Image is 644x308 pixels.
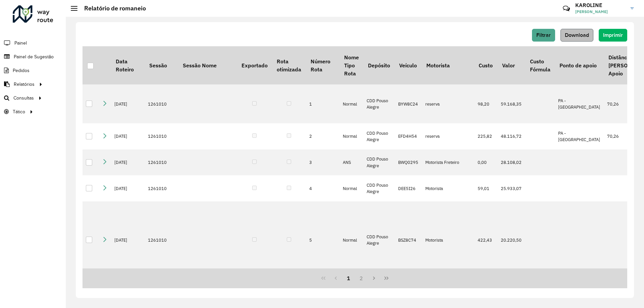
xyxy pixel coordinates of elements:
th: Rota otimizada [272,46,306,84]
h3: KAROLINE [575,2,626,8]
td: [DATE] [111,201,145,279]
span: Consultas [13,95,34,102]
th: Exportado [237,46,272,84]
td: PA - [GEOGRAPHIC_DATA] [555,84,604,123]
th: Veículo [395,46,422,84]
td: 1261010 [145,175,178,201]
th: Custo [474,46,497,84]
button: Imprimir [599,29,627,42]
td: 20.220,50 [497,201,525,279]
td: 5 [306,201,339,279]
td: 422,43 [474,201,497,279]
th: Data Roteiro [111,46,145,84]
td: PA - [GEOGRAPHIC_DATA] [555,123,604,149]
span: Pedidos [13,67,30,74]
td: BWQ0295 [395,149,422,176]
th: Depósito [363,46,394,84]
td: 48.116,72 [497,123,525,149]
th: Número Rota [306,46,339,84]
a: Contato Rápido [559,1,574,16]
td: Normal [339,201,363,279]
td: CDD Pouso Alegre [363,149,394,176]
button: Last Page [380,272,393,285]
button: Download [560,29,593,42]
td: CDD Pouso Alegre [363,84,394,123]
td: 1261010 [145,201,178,279]
td: 59.168,35 [497,84,525,123]
td: 4 [306,175,339,201]
td: ANS [339,149,363,176]
td: 0,00 [474,149,497,176]
span: Tático [13,108,25,115]
td: 2 [306,123,339,149]
td: BSZ8C74 [395,201,422,279]
button: Next Page [368,272,380,285]
td: 225,82 [474,123,497,149]
td: [DATE] [111,84,145,123]
td: 25.933,07 [497,175,525,201]
span: Painel [14,40,27,47]
h2: Relatório de romaneio [77,5,146,12]
td: 28.108,02 [497,149,525,176]
th: Custo Fórmula [525,46,555,84]
td: CDD Pouso Alegre [363,123,394,149]
td: CDD Pouso Alegre [363,201,394,279]
span: Painel de Sugestão [14,53,54,60]
td: 59,01 [474,175,497,201]
td: 1261010 [145,84,178,123]
th: Motorista [422,46,474,84]
td: 1261010 [145,123,178,149]
th: Sessão Nome [178,46,237,84]
td: EFD4H54 [395,123,422,149]
td: Normal [339,175,363,201]
button: Filtrar [532,29,555,42]
td: Normal [339,84,363,123]
span: Relatórios [14,81,35,88]
td: Motorista Freteiro [422,149,474,176]
td: 98,20 [474,84,497,123]
span: Imprimir [603,32,623,38]
td: Normal [339,123,363,149]
span: Download [565,32,589,38]
td: Motorista [422,175,474,201]
th: Valor [497,46,525,84]
button: 1 [342,272,355,285]
td: CDD Pouso Alegre [363,175,394,201]
td: reserva [422,84,474,123]
td: DEE5I26 [395,175,422,201]
td: 1 [306,84,339,123]
td: 1261010 [145,149,178,176]
td: [DATE] [111,123,145,149]
span: Filtrar [536,32,551,38]
td: Motorista [422,201,474,279]
span: [PERSON_NAME] [575,9,626,15]
th: Sessão [145,46,178,84]
button: 2 [355,272,368,285]
th: Nome Tipo Rota [339,46,363,84]
td: 3 [306,149,339,176]
td: BYW8C24 [395,84,422,123]
th: Ponto de apoio [555,46,604,84]
td: [DATE] [111,149,145,176]
td: [DATE] [111,175,145,201]
td: reserva [422,123,474,149]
